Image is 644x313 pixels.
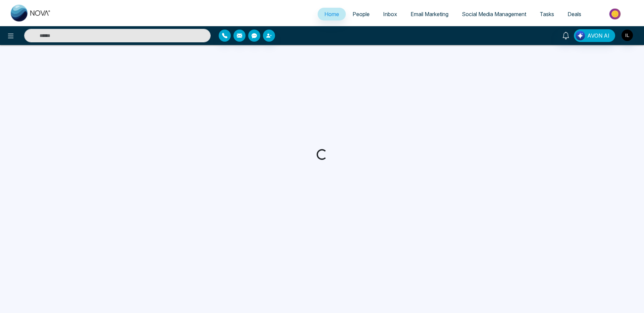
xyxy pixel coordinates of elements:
a: Tasks [533,8,561,20]
span: Inbox [383,11,397,17]
span: Email Marketing [411,11,448,17]
a: Email Marketing [404,8,455,20]
a: Deals [561,8,588,20]
a: Inbox [376,8,404,20]
span: People [353,11,370,17]
a: Social Media Management [455,8,533,20]
button: AVON AI [574,29,615,42]
span: Tasks [540,11,554,17]
img: Lead Flow [576,31,585,40]
img: Nova CRM Logo [11,5,51,21]
a: People [346,8,376,20]
img: User Avatar [622,30,633,41]
a: Home [318,8,346,20]
span: Deals [568,11,581,17]
span: Home [324,11,339,17]
span: AVON AI [587,32,609,40]
img: Market-place.gif [591,6,640,21]
span: Social Media Management [462,11,526,17]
